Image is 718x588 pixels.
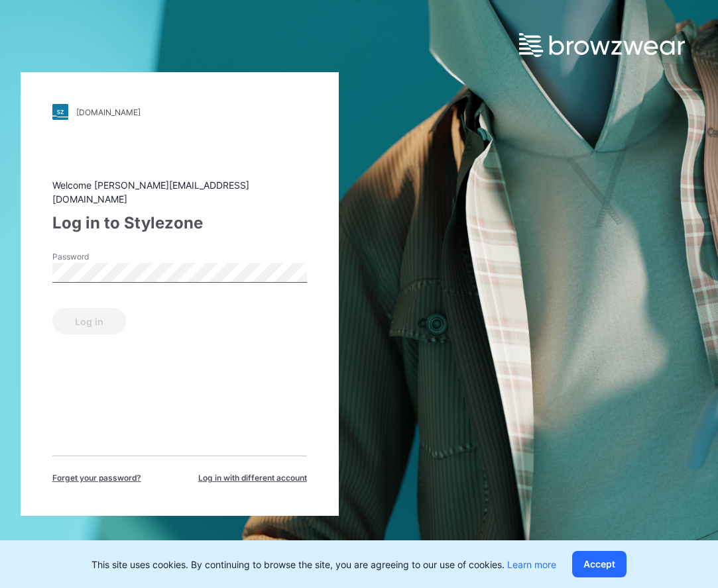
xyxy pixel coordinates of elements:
a: [DOMAIN_NAME] [52,104,307,120]
a: Learn more [507,559,556,570]
button: Accept [572,551,627,577]
div: Welcome [PERSON_NAME][EMAIL_ADDRESS][DOMAIN_NAME] [52,178,307,206]
div: Log in to Stylezone [52,211,307,235]
img: browzwear-logo.e42bd6dac1945053ebaf764b6aa21510.svg [519,33,685,57]
div: [DOMAIN_NAME] [76,107,141,117]
label: Password [52,251,145,263]
span: Log in with different account [198,472,307,484]
img: stylezone-logo.562084cfcfab977791bfbf7441f1a819.svg [52,104,68,120]
p: This site uses cookies. By continuing to browse the site, you are agreeing to our use of cookies. [91,558,556,571]
span: Forget your password? [52,472,141,484]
